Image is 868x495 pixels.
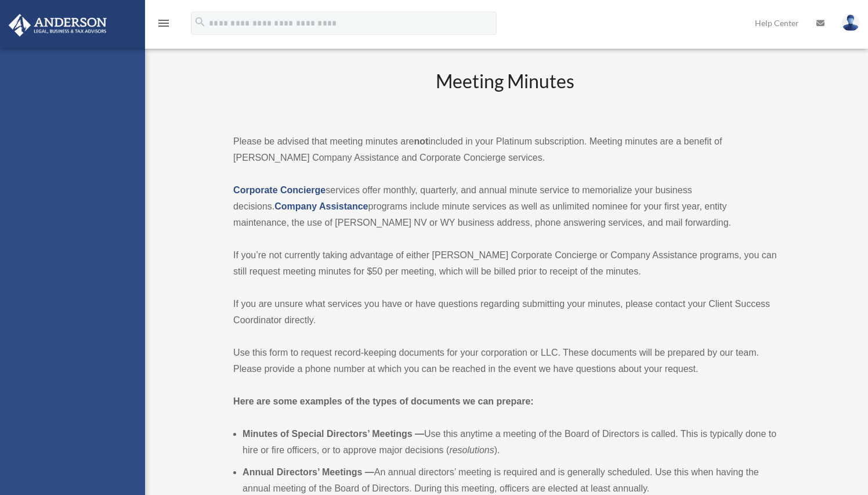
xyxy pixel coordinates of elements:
em: resolutions [449,445,494,455]
p: Use this form to request record-keeping documents for your corporation or LLC. These documents wi... [233,345,777,377]
i: menu [157,16,171,30]
a: menu [157,20,171,30]
a: Corporate Concierge [233,185,325,195]
b: Minutes of Special Directors’ Meetings — [243,429,424,439]
img: Anderson Advisors Platinum Portal [5,14,110,37]
b: Annual Directors’ Meetings — [243,467,374,477]
p: services offer monthly, quarterly, and annual minute service to memorialize your business decisio... [233,182,777,231]
h2: Meeting Minutes [233,68,777,117]
strong: Here are some examples of the types of documents we can prepare: [233,396,534,406]
i: search [194,16,207,28]
a: Company Assistance [274,201,368,211]
li: Use this anytime a meeting of the Board of Directors is called. This is typically done to hire or... [243,426,777,458]
p: If you are unsure what services you have or have questions regarding submitting your minutes, ple... [233,296,777,328]
strong: not [414,136,428,146]
p: If you’re not currently taking advantage of either [PERSON_NAME] Corporate Concierge or Company A... [233,247,777,280]
p: Please be advised that meeting minutes are included in your Platinum subscription. Meeting minute... [233,133,777,166]
img: User Pic [842,15,859,31]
